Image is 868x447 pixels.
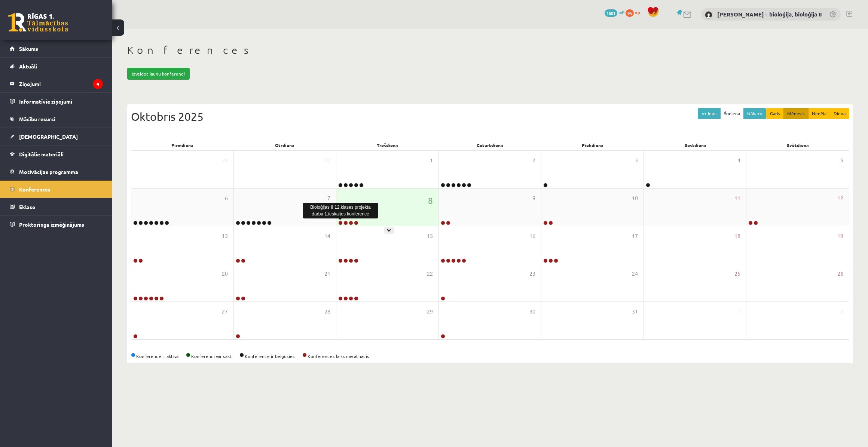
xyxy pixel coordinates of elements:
[717,10,822,18] a: [PERSON_NAME] - bioloģija, bioloģija II
[19,133,78,140] span: [DEMOGRAPHIC_DATA]
[222,307,228,316] span: 27
[19,93,103,110] legend: Informatīvie ziņojumi
[698,108,721,119] button: << Iepr.
[324,270,330,278] span: 21
[127,68,190,80] a: Izveidot jaunu konferenci
[10,163,103,180] a: Motivācijas programma
[10,198,103,215] a: Eklase
[127,44,853,56] h1: Konferences
[840,307,843,316] span: 2
[837,270,843,278] span: 26
[19,116,55,122] span: Mācību resursi
[840,156,843,165] span: 5
[705,11,712,19] img: Elza Saulīte - bioloģija, bioloģija II
[10,181,103,198] a: Konferences
[605,9,624,15] a: 1601 mP
[222,270,228,278] span: 20
[427,232,433,240] span: 15
[626,9,634,17] span: 95
[737,307,740,316] span: 1
[427,270,433,278] span: 22
[783,108,809,119] button: Mēnesis
[734,232,740,240] span: 18
[19,221,84,228] span: Proktoringa izmēģinājums
[19,75,103,92] legend: Ziņojumi
[10,146,103,163] a: Digitālie materiāli
[10,93,103,110] a: Informatīvie ziņojumi
[10,110,103,128] a: Mācību resursi
[635,156,638,165] span: 3
[10,216,103,233] a: Proktoringa izmēģinājums
[19,168,78,175] span: Motivācijas programma
[632,194,638,202] span: 10
[10,75,103,92] a: Ziņojumi4
[439,140,541,150] div: Ceturtdiena
[19,203,35,210] span: Eklase
[766,108,784,119] button: Gads
[605,9,617,17] span: 1601
[324,232,330,240] span: 14
[532,194,535,202] span: 9
[541,140,644,150] div: Piekdiena
[324,307,330,316] span: 28
[19,45,38,52] span: Sākums
[93,79,103,89] i: 4
[632,270,638,278] span: 24
[427,307,433,316] span: 29
[222,156,228,165] span: 29
[336,140,439,150] div: Trešdiena
[131,108,849,125] div: Oktobris 2025
[837,194,843,202] span: 12
[837,232,843,240] span: 19
[632,307,638,316] span: 31
[10,128,103,145] a: [DEMOGRAPHIC_DATA]
[618,9,624,15] span: mP
[734,194,740,202] span: 11
[428,194,433,207] span: 8
[808,108,830,119] button: Nedēļa
[10,58,103,75] a: Aktuāli
[303,203,378,218] div: Bioloģijas II 12.klases projekta darba 1.ieskaites konference
[743,108,766,119] button: Nāk. >>
[626,9,644,15] a: 95 xp
[222,232,228,240] span: 13
[529,270,535,278] span: 23
[10,40,103,57] a: Sākums
[233,140,336,150] div: Otrdiena
[225,194,228,202] span: 6
[19,151,64,157] span: Digitālie materiāli
[720,108,744,119] button: Šodiena
[529,307,535,316] span: 30
[529,232,535,240] span: 16
[131,353,849,359] div: Konference ir aktīva Konferenci var sākt Konference ir beigusies Konferences laiks nav atnācis
[830,108,849,119] button: Diena
[532,156,535,165] span: 2
[430,156,433,165] span: 1
[737,156,740,165] span: 4
[8,13,68,32] a: Rīgas 1. Tālmācības vidusskola
[19,186,51,193] span: Konferences
[644,140,746,150] div: Sestdiena
[327,194,330,202] span: 7
[635,9,640,15] span: xp
[734,270,740,278] span: 25
[632,232,638,240] span: 17
[747,140,849,150] div: Svētdiena
[324,156,330,165] span: 30
[131,140,233,150] div: Pirmdiena
[19,63,37,70] span: Aktuāli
